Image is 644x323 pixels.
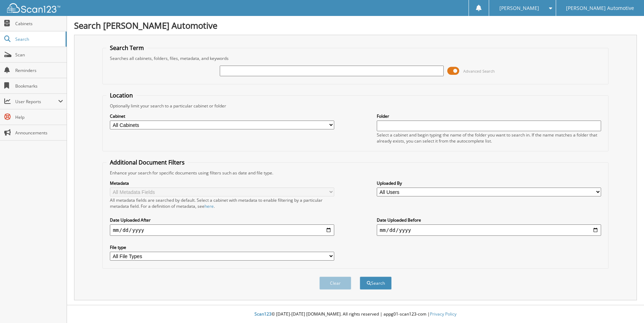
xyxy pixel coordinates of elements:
legend: Location [106,91,136,99]
span: Advanced Search [463,68,495,74]
a: here [205,203,214,209]
label: File type [110,244,334,250]
div: Optionally limit your search to a particular cabinet or folder [106,103,604,109]
span: Cabinets [15,21,63,27]
label: Uploaded By [377,180,601,186]
h1: Search [PERSON_NAME] Automotive [74,20,637,31]
span: Scan123 [254,311,271,317]
div: © [DATE]-[DATE] [DOMAIN_NAME]. All rights reserved | appg01-scan123-com | [67,306,644,323]
div: Searches all cabinets, folders, files, metadata, and keywords [106,55,604,61]
label: Metadata [110,180,334,186]
input: end [377,224,601,236]
span: Announcements [15,130,63,136]
div: Enhance your search for specific documents using filters such as date and file type. [106,170,604,176]
input: start [110,224,334,236]
span: Scan [15,52,63,58]
img: scan123-logo-white.svg [7,3,60,13]
button: Search [360,277,392,290]
span: User Reports [15,99,58,105]
span: Bookmarks [15,83,63,89]
div: All metadata fields are searched by default. Select a cabinet with metadata to enable filtering b... [110,197,334,209]
div: Select a cabinet and begin typing the name of the folder you want to search in. If the name match... [377,132,601,144]
legend: Search Term [106,44,147,52]
span: Search [15,36,62,42]
label: Date Uploaded After [110,217,334,223]
span: Help [15,114,63,120]
legend: Additional Document Filters [106,158,188,166]
button: Clear [319,277,351,290]
label: Date Uploaded Before [377,217,601,223]
span: [PERSON_NAME] [499,6,539,10]
iframe: Chat Widget [609,289,644,323]
a: Privacy Policy [430,311,457,317]
span: Reminders [15,67,63,73]
span: [PERSON_NAME] Automotive [566,6,634,10]
label: Folder [377,113,601,119]
label: Cabinet [110,113,334,119]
